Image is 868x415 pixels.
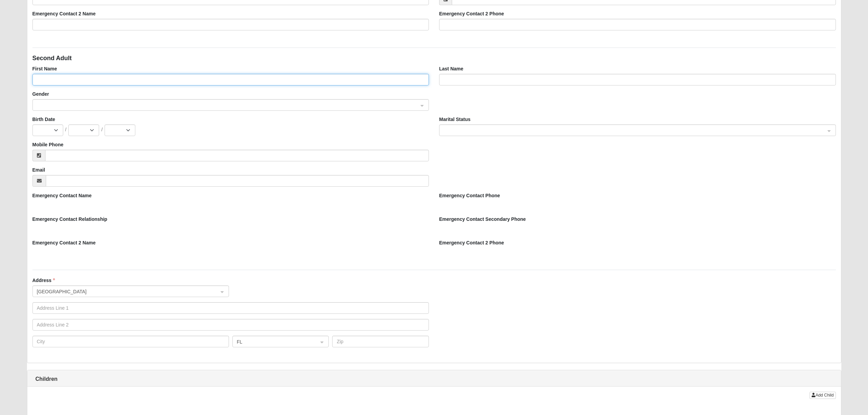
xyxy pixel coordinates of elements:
span: / [65,126,67,133]
label: Emergency Contact Secondary Phone [439,216,526,223]
label: Last Name [439,65,463,72]
span: / [101,126,103,133]
label: Email [32,166,45,173]
label: Emergency Contact Relationship [32,216,107,223]
label: First Name [32,65,57,72]
button: Add Child [810,392,836,399]
label: Emergency Contact Phone [439,192,500,199]
label: Mobile Phone [32,141,64,148]
label: Emergency Contact 2 Phone [439,10,504,17]
input: City [32,336,229,347]
input: Zip [332,336,429,347]
span: United States [37,288,212,295]
span: FL [237,338,312,346]
label: Marital Status [439,116,471,123]
input: Address Line 2 [32,319,429,331]
label: Birth Date [32,116,55,123]
h1: Children [27,376,841,382]
input: Address Line 1 [32,302,429,314]
label: Address [32,277,55,284]
label: Emergency Contact 2 Name [32,10,96,17]
label: Emergency Contact 2 Name [32,239,96,246]
h4: Second Adult [32,55,836,62]
label: Emergency Contact Name [32,192,92,199]
span: Add Child [815,393,833,398]
label: Gender [32,91,49,97]
label: Emergency Contact 2 Phone [439,239,504,246]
